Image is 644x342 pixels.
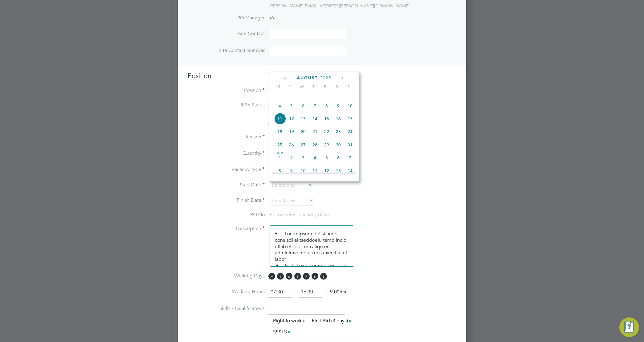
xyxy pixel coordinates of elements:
input: Select one [270,196,313,205]
span: August [297,75,318,81]
span: W [296,84,308,89]
span: M [268,273,275,280]
span: 26 [286,139,297,151]
label: Working Hours [188,288,265,295]
span: M [272,84,284,89]
span: 15 [321,113,332,125]
span: 14 [309,113,321,125]
label: Finish Date [188,197,265,204]
span: 13 [297,113,309,125]
span: 10 [297,165,309,177]
span: 2 [286,152,297,164]
span: 2025 [320,75,331,81]
span: [PERSON_NAME][EMAIL_ADDRESS][PERSON_NAME][DOMAIN_NAME] [269,3,410,9]
span: T [284,84,296,89]
label: Working Days [188,273,265,279]
span: 17 [344,113,356,125]
span: 9.00hrs [327,289,346,295]
label: Reason [188,134,265,140]
span: 6 [297,100,309,112]
span: 9 [286,165,297,177]
span: T [294,273,301,280]
label: PO Manager [188,15,265,21]
span: S [320,273,327,280]
span: 11 [309,165,321,177]
span: 7 [344,152,356,164]
label: Site Contact Number [188,47,265,54]
button: Engage Resource Center [619,317,639,337]
a: x [302,317,306,325]
label: Skills / Qualifications [188,305,265,312]
span: 13 [332,165,344,177]
span: 1 [274,152,286,164]
span: W [286,273,292,280]
span: ‐ [293,289,297,295]
span: 28 [309,139,321,151]
input: 08:00 [268,287,292,298]
span: 27 [297,139,309,151]
li: Right to work [271,317,308,325]
span: 20 [297,126,309,137]
h3: Position [188,72,456,81]
label: PO No [188,212,265,218]
li: First Aid (3 days) [309,317,355,325]
input: Select one [270,181,313,190]
span: 16 [332,113,344,125]
span: 3 [297,152,309,164]
span: 29 [321,139,332,151]
span: T [277,273,284,280]
span: 8 [321,100,332,112]
span: 7 [309,100,321,112]
label: Vacancy Type [188,166,265,173]
span: 4 [274,100,286,112]
span: 12 [321,165,332,177]
label: Description [188,225,265,232]
span: 6 [332,152,344,164]
span: Outside IR35 [268,102,297,108]
span: 14 [344,165,356,177]
span: 4 [309,152,321,164]
li: SSSTS [271,328,294,336]
span: S [312,273,318,280]
span: 18 [274,126,286,137]
span: 11 [274,113,286,125]
label: Position [188,87,265,94]
a: x [287,328,291,336]
span: 23 [332,126,344,137]
span: 5 [321,152,332,164]
label: IR35 Status [188,102,265,108]
span: n/a [268,15,275,21]
span: 22 [321,126,332,137]
span: Please select vacancy dates [270,212,330,218]
span: 9 [332,100,344,112]
span: 25 [274,139,286,151]
span: The status determination for this position can be updated after creating the vacancy [268,116,351,127]
span: 8 [274,165,286,177]
span: S [343,84,354,89]
span: 24 [344,126,356,137]
input: 17:00 [299,287,322,298]
span: F [303,273,310,280]
span: Sep [274,152,286,155]
span: 10 [344,100,356,112]
span: 31 [344,139,356,151]
span: 21 [309,126,321,137]
span: 12 [286,113,297,125]
span: 19 [286,126,297,137]
span: F [319,84,331,89]
a: x [348,317,352,325]
span: 30 [332,139,344,151]
span: 5 [286,100,297,112]
span: S [331,84,343,89]
label: Site Contact [188,30,265,37]
span: T [308,84,319,89]
label: Quantity [188,150,265,157]
label: Start Date [188,182,265,188]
